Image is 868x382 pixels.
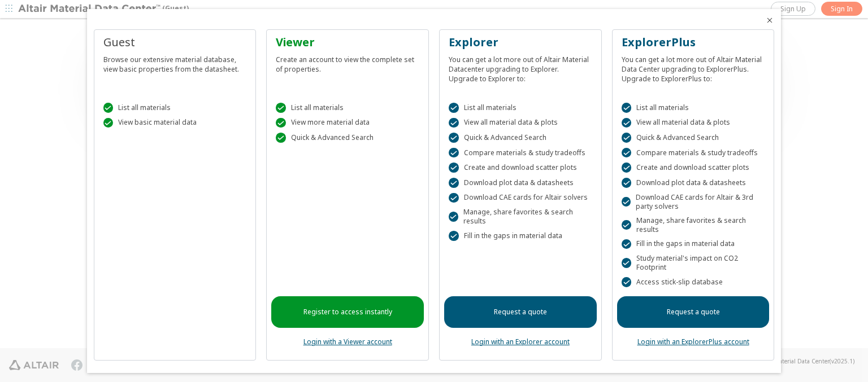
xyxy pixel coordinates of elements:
[449,50,592,84] div: You can get a lot more out of Altair Material Datacenter upgrading to Explorer. Upgrade to Explor...
[449,178,592,188] div: Download plot data & datasheets
[103,34,247,50] div: Guest
[622,220,631,230] div: 
[276,118,419,128] div: View more material data
[622,277,632,287] div: 
[103,50,247,74] div: Browse our extensive material database, view basic properties from the datasheet.
[622,118,632,128] div: 
[276,103,419,113] div: List all materials
[449,208,592,226] div: Manage, share favorites & search results
[617,296,770,328] a: Request a quote
[276,133,286,143] div: 
[622,163,632,173] div: 
[103,103,247,113] div: List all materials
[622,178,632,188] div: 
[622,163,765,173] div: Create and download scatter plots
[622,133,632,143] div: 
[622,148,632,158] div: 
[622,118,765,128] div: View all material data & plots
[449,103,459,113] div: 
[637,337,749,346] a: Login with an ExplorerPlus account
[449,118,459,128] div: 
[622,239,632,249] div: 
[449,231,459,241] div: 
[276,133,419,143] div: Quick & Advanced Search
[449,193,459,203] div: 
[303,337,392,346] a: Login with a Viewer account
[276,50,419,74] div: Create an account to view the complete set of properties.
[276,103,286,113] div: 
[449,163,592,173] div: Create and download scatter plots
[103,103,114,113] div: 
[276,34,419,50] div: Viewer
[471,337,570,346] a: Login with an Explorer account
[449,231,592,241] div: Fill in the gaps in material data
[622,193,765,211] div: Download CAE cards for Altair & 3rd party solvers
[449,133,592,143] div: Quick & Advanced Search
[449,103,592,113] div: List all materials
[622,216,765,234] div: Manage, share favorites & search results
[449,212,458,222] div: 
[276,118,286,128] div: 
[622,197,631,207] div: 
[449,178,459,188] div: 
[444,296,597,328] a: Request a quote
[449,34,592,50] div: Explorer
[622,50,765,84] div: You can get a lot more out of Altair Material Data Center upgrading to ExplorerPlus. Upgrade to E...
[622,103,632,113] div: 
[622,277,765,287] div: Access stick-slip database
[449,133,459,143] div: 
[622,178,765,188] div: Download plot data & datasheets
[622,239,765,249] div: Fill in the gaps in material data
[449,163,459,173] div: 
[449,148,592,158] div: Compare materials & study tradeoffs
[103,118,114,128] div: 
[622,148,765,158] div: Compare materials & study tradeoffs
[449,148,459,158] div: 
[103,118,247,128] div: View basic material data
[622,34,765,50] div: ExplorerPlus
[449,118,592,128] div: View all material data & plots
[449,193,592,203] div: Download CAE cards for Altair solvers
[765,16,774,25] button: Close
[271,296,424,328] a: Register to access instantly
[622,258,631,268] div: 
[622,254,765,272] div: Study material's impact on CO2 Footprint
[622,103,765,113] div: List all materials
[622,133,765,143] div: Quick & Advanced Search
